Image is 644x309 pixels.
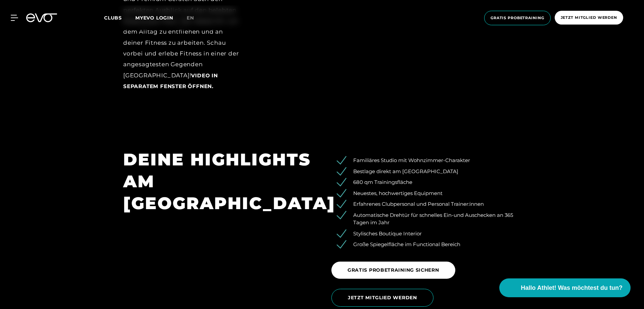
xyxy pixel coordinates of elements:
a: en [187,14,202,22]
a: Video in separatem Fenster öffnen. [123,72,218,89]
span: en [187,15,194,21]
li: Automatische Drehtür für schnelles Ein-und Auschecken an 365 Tagen im Jahr [341,211,521,227]
span: Hallo Athlet! Was möchtest du tun? [521,283,623,293]
li: Bestlage direkt am [GEOGRAPHIC_DATA] [341,168,521,176]
span: GRATIS PROBETRAINING SICHERN [348,267,439,274]
li: Neuestes, hochwertiges Equipment [341,190,521,197]
a: Clubs [104,14,135,21]
li: Große Spiegelfläche im Functional Bereich [341,241,521,248]
span: JETZT MITGLIED WERDEN [348,294,417,301]
a: Gratis Probetraining [482,11,553,25]
a: GRATIS PROBETRAINING SICHERN [331,257,458,284]
li: 680 qm Trainingsfläche [341,179,521,186]
li: Erfahrenes Clubpersonal und Personal Trainer:innen [341,200,521,208]
span: Clubs [104,15,122,21]
li: Familiäres Studio mit Wohnzimmer-Charakter [341,157,521,164]
li: Stylisches Boutique Interior [341,230,521,238]
h1: DEINE HIGHLIGHTS AM [GEOGRAPHIC_DATA] [123,149,313,214]
button: Hallo Athlet! Was möchtest du tun? [499,278,631,297]
a: Jetzt Mitglied werden [553,11,625,25]
a: MYEVO LOGIN [135,15,173,21]
span: Gratis Probetraining [491,15,544,21]
span: Jetzt Mitglied werden [561,15,617,21]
